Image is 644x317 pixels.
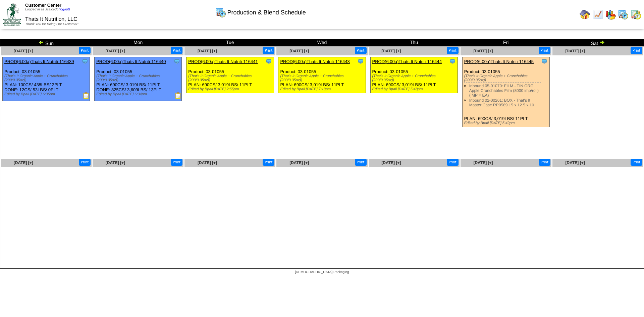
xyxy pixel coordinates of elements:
[79,47,91,54] button: Print
[539,159,550,166] button: Print
[4,59,74,64] a: PROD(6:00a)Thats It Nutriti-116439
[173,58,180,65] img: Tooltip
[263,47,274,54] button: Print
[618,9,629,20] img: calendarprod.gif
[447,47,459,54] button: Print
[188,59,258,64] a: PROD(6:00a)Thats It Nutriti-116441
[25,3,61,8] span: Customer Center
[289,160,309,165] a: [DATE] [+]
[460,39,552,47] td: Fri
[0,39,92,47] td: Sun
[186,57,274,93] div: Product: 03-01055 PLAN: 690CS / 3,019LBS / 11PLT
[83,92,90,99] img: Production Report
[82,58,88,65] img: Tooltip
[372,74,458,82] div: (That's It Organic Apple + Crunchables (200/0.35oz))
[96,74,181,82] div: (That's It Organic Apple + Crunchables (200/0.35oz))
[368,39,460,47] td: Thu
[14,160,33,165] a: [DATE] [+]
[381,160,401,165] a: [DATE] [+]
[592,9,603,20] img: line_graph.gif
[95,57,182,101] div: Product: 03-01055 PLAN: 690CS / 3,019LBS / 11PLT DONE: 825CS / 3,609LBS / 13PLT
[449,58,456,65] img: Tooltip
[175,92,181,99] img: Production Report
[469,84,539,98] a: Inbound 05-01070: FILM - TIN ORG Apple Crunchables Film (8000 imp/roll)(IMP = EA)
[265,58,272,65] img: Tooltip
[92,39,184,47] td: Mon
[280,87,365,91] div: Edited by Bpali [DATE] 7:18pm
[631,159,642,166] button: Print
[106,160,125,165] a: [DATE] [+]
[357,58,364,65] img: Tooltip
[464,74,549,82] div: (That's It Organic Apple + Crunchables (200/0.35oz))
[79,159,91,166] button: Print
[198,49,217,53] a: [DATE] [+]
[541,58,548,65] img: Tooltip
[566,160,585,165] a: [DATE] [+]
[106,49,125,53] a: [DATE] [+]
[631,47,642,54] button: Print
[372,59,442,64] a: PROD(6:00a)Thats It Nutriti-116444
[355,47,367,54] button: Print
[263,159,274,166] button: Print
[25,16,77,22] span: Thats It Nutrition, LLC
[25,22,78,26] span: Thank You for Being Our Customer!
[447,159,459,166] button: Print
[473,160,493,165] a: [DATE] [+]
[566,49,585,53] a: [DATE] [+]
[552,39,644,47] td: Sat
[39,40,44,45] img: arrowleft.gif
[580,9,590,20] img: home.gif
[278,57,366,93] div: Product: 03-01055 PLAN: 690CS / 3,019LBS / 11PLT
[188,74,273,82] div: (That's It Organic Apple + Crunchables (200/0.35oz))
[605,9,616,20] img: graph.gif
[473,49,493,53] a: [DATE] [+]
[381,49,401,53] a: [DATE] [+]
[227,9,306,16] span: Production & Blend Schedule
[280,74,365,82] div: (That's It Organic Apple + Crunchables (200/0.35oz))
[25,8,70,11] span: Logged in as Jsalcedo
[184,39,276,47] td: Tue
[372,87,458,91] div: Edited by Bpali [DATE] 5:48pm
[4,74,90,82] div: (That's It Organic Apple + Crunchables (200/0.35oz))
[599,40,605,45] img: arrowright.gif
[188,87,273,91] div: Edited by Bpali [DATE] 2:55pm
[215,7,226,18] img: calendarprod.gif
[3,3,21,25] img: ZoRoCo_Logo(Green%26Foil)%20jpg.webp
[631,9,641,20] img: calendarinout.gif
[464,59,534,64] a: PROD(6:00a)Thats It Nutriti-116445
[171,47,182,54] button: Print
[58,8,70,11] a: (logout)
[3,57,90,101] div: Product: 03-01055 PLAN: 100CS / 438LBS / 2PLT DONE: 12CS / 53LBS / 0PLT
[198,160,217,165] a: [DATE] [+]
[280,59,350,64] a: PROD(6:00a)Thats It Nutriti-116443
[462,57,549,127] div: Product: 03-01055 PLAN: 690CS / 3,019LBS / 11PLT
[96,92,181,96] div: Edited by Bpali [DATE] 6:34pm
[96,59,166,64] a: PROD(6:00a)Thats It Nutriti-116440
[355,159,367,166] button: Print
[539,47,550,54] button: Print
[171,159,182,166] button: Print
[289,49,309,53] a: [DATE] [+]
[276,39,368,47] td: Wed
[469,98,534,107] a: Inbound 02-00261: BOX - That's It Master Case RP0589 15 x 12.5 x 10
[4,92,90,96] div: Edited by Bpali [DATE] 6:35pm
[370,57,458,93] div: Product: 03-01055 PLAN: 690CS / 3,019LBS / 11PLT
[14,49,33,53] a: [DATE] [+]
[464,121,549,125] div: Edited by Bpali [DATE] 5:49pm
[295,270,349,274] span: [DEMOGRAPHIC_DATA] Packaging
